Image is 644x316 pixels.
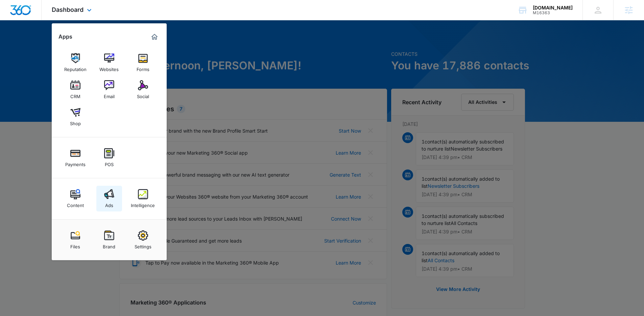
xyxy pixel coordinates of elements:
[137,90,149,99] div: Social
[105,199,113,208] div: Ads
[63,104,88,130] a: Shop
[52,6,84,13] span: Dashboard
[58,33,72,40] h2: Apps
[105,158,114,167] div: POS
[104,90,115,99] div: Email
[64,63,87,72] div: Reputation
[63,186,88,211] a: Content
[149,31,160,42] a: Marketing 360® Dashboard
[130,77,156,103] a: Social
[131,199,155,208] div: Intelligence
[63,227,88,253] a: Files
[96,227,122,253] a: Brand
[137,63,149,72] div: Forms
[63,50,88,75] a: Reputation
[533,5,573,10] div: account name
[63,77,88,103] a: CRM
[135,241,151,249] div: Settings
[96,186,122,211] a: Ads
[99,63,119,72] div: Websites
[103,241,115,249] div: Brand
[96,145,122,171] a: POS
[96,77,122,103] a: Email
[65,158,86,167] div: Payments
[533,10,573,15] div: account id
[130,50,156,75] a: Forms
[130,227,156,253] a: Settings
[70,241,80,249] div: Files
[70,117,81,126] div: Shop
[63,145,88,171] a: Payments
[130,186,156,211] a: Intelligence
[96,50,122,75] a: Websites
[67,199,84,208] div: Content
[70,90,80,99] div: CRM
